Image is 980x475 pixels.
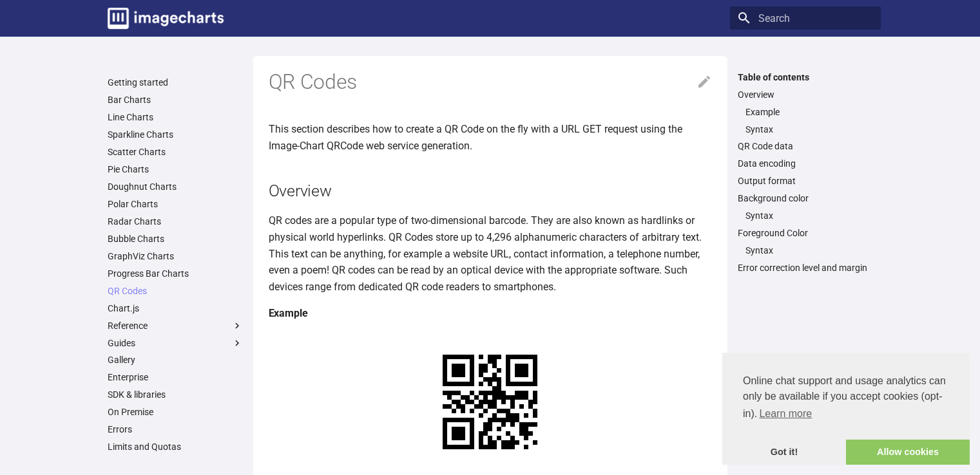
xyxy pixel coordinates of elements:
label: Guides [108,337,243,349]
a: Image-Charts documentation [102,3,229,34]
a: Bar Charts [108,94,243,106]
nav: Overview [738,106,873,135]
a: allow cookies [846,440,970,465]
a: Example [745,106,873,118]
a: On Premise [108,406,243,418]
a: Chart.js [108,303,243,314]
a: Scatter Charts [108,146,243,158]
a: Polar Charts [108,198,243,210]
a: Errors [108,424,243,435]
input: Search [730,6,881,30]
a: Output format [738,175,873,187]
label: Table of contents [730,71,881,83]
p: This section describes how to create a QR Code on the fly with a URL GET request using the Image-... [269,121,712,154]
img: logo [108,8,224,29]
a: Pie Charts [108,163,243,175]
a: Getting started [108,77,243,88]
a: Syntax [745,124,873,135]
a: Background color [738,192,873,204]
a: Enterprise [108,371,243,383]
a: Sparkline Charts [108,129,243,140]
nav: Foreground Color [738,245,873,256]
a: Radar Charts [108,216,243,227]
a: QR Codes [108,285,243,297]
a: Syntax [745,245,873,256]
a: Gallery [108,354,243,366]
nav: Table of contents [730,71,881,274]
a: GraphViz Charts [108,250,243,262]
a: Doughnut Charts [108,181,243,192]
img: chart [420,332,560,472]
a: QR Code data [738,140,873,152]
div: cookieconsent [722,353,970,465]
p: QR codes are a popular type of two-dimensional barcode. They are also known as hardlinks or physi... [269,212,712,295]
a: dismiss cookie message [722,440,846,465]
h2: Overview [269,180,712,202]
a: Error correction level and margin [738,262,873,274]
a: Status Page [108,458,243,470]
a: Overview [738,89,873,100]
a: Bubble Charts [108,233,243,245]
a: Line Charts [108,111,243,123]
label: Reference [108,320,243,331]
a: SDK & libraries [108,389,243,400]
h4: Example [269,305,712,322]
a: Foreground Color [738,227,873,239]
h1: QR Codes [269,69,712,96]
a: Limits and Quotas [108,441,243,452]
span: Online chat support and usage analytics can only be available if you accept cookies (opt-in). [743,373,949,424]
a: learn more about cookies [757,404,814,424]
a: Data encoding [738,158,873,169]
a: Syntax [745,210,873,221]
nav: Background color [738,210,873,221]
a: Progress Bar Charts [108,268,243,279]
